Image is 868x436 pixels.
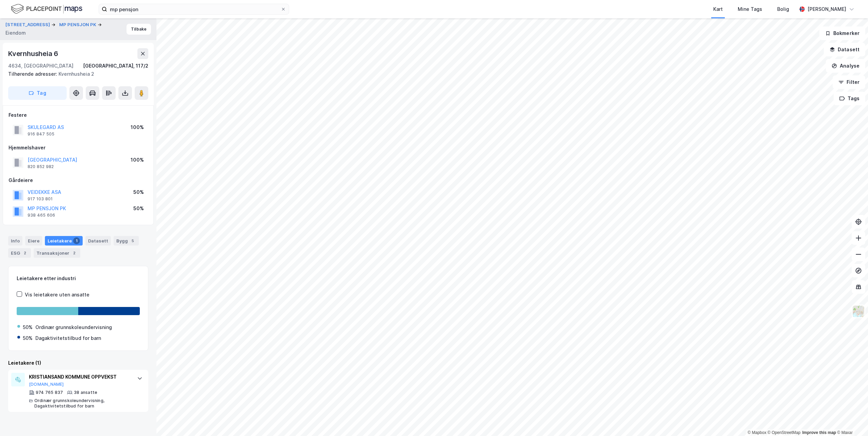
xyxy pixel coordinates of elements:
button: Bokmerker [819,26,865,40]
iframe: Chat Widget [834,403,868,436]
div: Kvernhusheia 6 [8,48,60,59]
button: Analyse [826,59,865,73]
button: [DOMAIN_NAME] [29,382,64,387]
div: 4634, [GEOGRAPHIC_DATA] [8,62,73,70]
div: Leietakere etter industri [17,274,140,283]
div: 938 465 606 [28,213,55,218]
img: logo.f888ab2527a4732fd821a326f86c7f29.svg [11,3,82,15]
div: Kontrollprogram for chat [834,403,868,436]
button: Tag [8,86,67,100]
div: Ordinær grunnskoleundervisning [35,323,112,331]
div: Leietakere [45,236,83,246]
div: Eiere [25,236,42,246]
div: KRISTIANSAND KOMMUNE OPPVEKST [29,373,130,381]
div: Kvernhusheia 2 [8,70,143,78]
span: Tilhørende adresser: [8,71,59,77]
div: 100% [131,123,144,131]
div: 38 ansatte [74,390,97,395]
div: 916 847 505 [28,131,54,137]
button: Datasett [824,43,865,56]
div: 100% [131,156,144,164]
button: [STREET_ADDRESS] [5,21,51,28]
div: Dagaktivitetstilbud for barn [35,334,101,342]
input: Søk på adresse, matrikkel, gårdeiere, leietakere eller personer [107,4,281,14]
div: Bolig [777,5,789,13]
button: Tags [834,92,865,105]
div: Kart [713,5,723,13]
button: Filter [833,75,865,89]
div: Datasett [85,236,111,246]
div: 50% [133,204,144,213]
div: Gårdeiere [9,176,148,184]
div: Transaksjoner [34,248,80,258]
a: Improve this map [802,430,836,435]
div: [GEOGRAPHIC_DATA], 117/2 [83,62,148,70]
button: Tilbake [127,24,151,35]
div: ESG [8,248,31,258]
div: Vis leietakere uten ansatte [25,291,89,299]
div: 50% [23,323,33,331]
div: [PERSON_NAME] [807,5,846,13]
div: Festere [9,111,148,119]
div: 2 [21,250,28,256]
div: 2 [71,250,78,256]
a: OpenStreetMap [768,430,801,435]
a: Mapbox [748,430,766,435]
div: Ordinær grunnskoleundervisning, Dagaktivitetstilbud for barn [34,398,130,409]
div: Bygg [114,236,139,246]
div: 974 765 837 [36,390,63,395]
button: MP PENSJON PK [59,21,98,28]
div: 917 103 801 [28,196,53,202]
div: Hjemmelshaver [9,144,148,152]
img: Z [852,305,865,318]
div: 50% [133,188,144,196]
div: 50% [23,334,33,342]
div: 1 [73,237,80,244]
div: Leietakere (1) [8,359,148,367]
div: Info [8,236,22,246]
div: Eiendom [5,29,26,37]
div: Mine Tags [738,5,762,13]
div: 5 [129,237,136,244]
div: 820 852 982 [28,164,54,169]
